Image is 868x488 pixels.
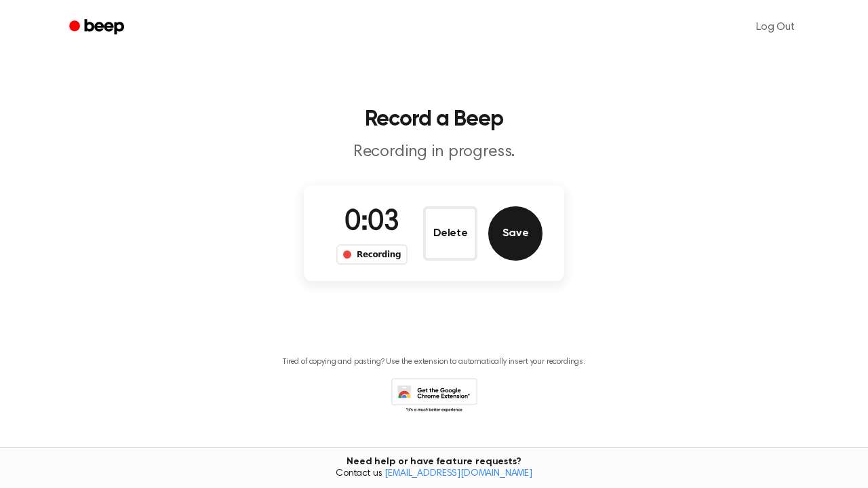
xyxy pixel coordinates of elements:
button: Delete Audio Record [423,206,477,261]
p: Recording in progress. [174,141,694,164]
h1: Record a Beep [87,109,781,130]
span: 0:03 [344,208,399,237]
a: Log Out [743,11,808,43]
a: [EMAIL_ADDRESS][DOMAIN_NAME] [384,469,532,478]
a: Beep [60,14,136,41]
button: Save Audio Record [488,206,542,261]
p: Tired of copying and pasting? Use the extension to automatically insert your recordings. [283,357,585,367]
div: Recording [336,244,408,265]
span: Contact us [8,468,860,481]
